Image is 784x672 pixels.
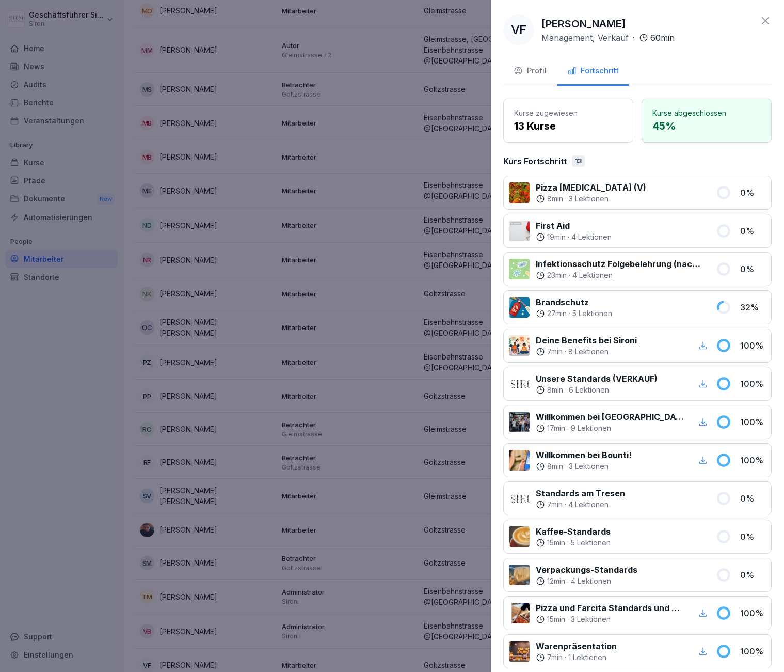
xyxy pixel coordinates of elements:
p: 4 Lektionen [568,499,609,510]
p: 27 min [547,308,567,319]
p: 8 min [547,461,563,472]
div: · [536,461,632,472]
div: · [536,538,611,548]
p: 100 % [740,607,766,619]
p: 4 Lektionen [571,232,612,242]
p: 45 % [652,118,761,134]
div: · [536,652,617,663]
p: 8 min [547,194,563,204]
p: 23 min [547,270,567,280]
p: Willkommen bei [GEOGRAPHIC_DATA] [536,411,684,423]
p: Kurse zugewiesen [514,107,622,118]
p: 6 Lektionen [569,385,609,395]
p: 0 % [740,492,766,505]
div: · [536,308,612,319]
p: 4 Lektionen [571,576,611,586]
div: Profil [514,65,547,77]
p: Standards am Tresen [536,487,625,499]
p: 12 min [547,576,565,586]
div: · [536,576,637,586]
p: 4 Lektionen [572,270,613,280]
p: 3 Lektionen [571,614,611,624]
p: Infektionsschutz Folgebelehrung (nach §43 IfSG) [536,258,703,270]
p: 17 min [547,423,565,433]
p: 100 % [740,339,766,352]
p: 7 min [547,652,563,663]
div: Fortschritt [567,65,619,77]
p: 0 % [740,186,766,199]
div: · [536,423,684,433]
p: 9 Lektionen [571,423,611,433]
p: 19 min [547,232,566,242]
p: 0 % [740,225,766,237]
p: 0 % [740,263,766,275]
p: 3 Lektionen [569,194,609,204]
p: 100 % [740,416,766,428]
p: 5 Lektionen [571,538,611,548]
p: [PERSON_NAME] [541,16,626,32]
div: · [536,614,684,624]
p: 32 % [740,301,766,314]
p: Management, Verkauf [541,32,629,44]
p: 0 % [740,569,766,581]
p: Pizza [MEDICAL_DATA] (V) [536,181,646,194]
p: Verpackungs-Standards [536,564,637,576]
p: Kurs Fortschritt [503,155,567,167]
p: 100 % [740,645,766,658]
p: Warenpräsentation [536,640,617,652]
p: Willkommen bei Bounti! [536,449,632,461]
div: 13 [572,155,585,167]
div: · [536,347,637,357]
button: Fortschritt [557,58,629,86]
div: · [536,194,646,204]
p: 15 min [547,614,565,624]
p: 100 % [740,454,766,466]
p: 60 min [650,32,675,44]
p: Unsere Standards (VERKAUF) [536,372,658,385]
p: 8 min [547,385,563,395]
p: 5 Lektionen [572,308,612,319]
p: 8 Lektionen [568,347,609,357]
p: Brandschutz [536,296,612,308]
div: · [536,270,703,280]
p: 1 Lektionen [568,652,606,663]
button: Profil [503,58,557,86]
p: 7 min [547,347,563,357]
div: VF [503,14,534,45]
p: 13 Kurse [514,118,622,134]
div: · [536,499,625,510]
div: · [536,232,612,242]
p: First Aid [536,220,612,232]
p: 15 min [547,538,565,548]
p: 100 % [740,378,766,390]
p: 0 % [740,530,766,543]
p: Pizza und Farcita Standards und Zubereitung [536,602,684,614]
p: 3 Lektionen [569,461,609,472]
p: Kaffee-Standards [536,525,611,538]
p: Deine Benefits bei Sironi [536,334,637,347]
div: · [541,32,675,44]
p: Kurse abgeschlossen [652,107,761,118]
p: 7 min [547,499,563,510]
div: · [536,385,658,395]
